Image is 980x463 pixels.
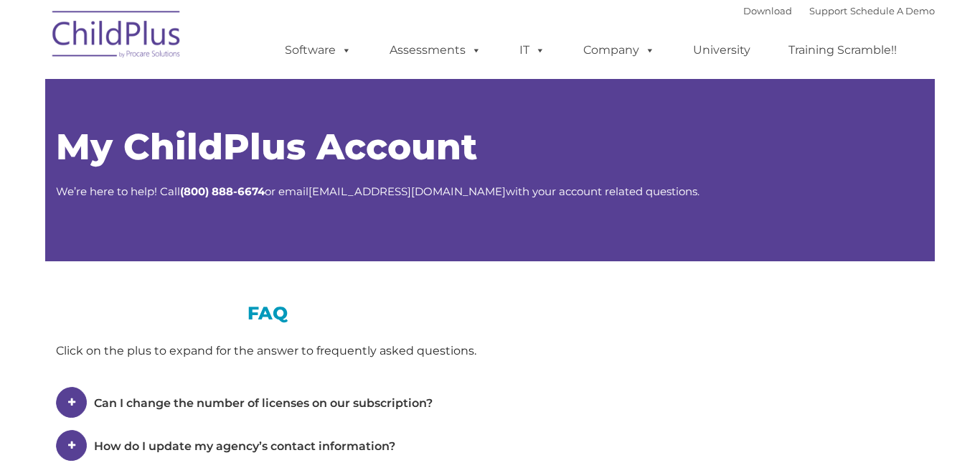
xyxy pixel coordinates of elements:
[569,36,669,65] a: Company
[180,184,184,198] strong: (
[809,5,847,17] a: Support
[774,36,911,65] a: Training Scramble!!
[94,439,395,453] span: How do I update my agency’s contact information?
[679,36,765,65] a: University
[270,36,366,65] a: Software
[56,340,479,362] div: Click on the plus to expand for the answer to frequently asked questions.
[94,396,433,410] span: Can I change the number of licenses on our subscription?
[850,5,935,17] a: Schedule A Demo
[56,125,477,169] span: My ChildPlus Account
[56,184,699,198] span: We’re here to help! Call or email with your account related questions.
[743,5,935,17] font: |
[184,184,265,198] strong: 800) 888-6674
[375,36,496,65] a: Assessments
[743,5,792,17] a: Download
[308,184,506,198] a: [EMAIL_ADDRESS][DOMAIN_NAME]
[45,1,189,73] img: ChildPlus by Procare Solutions
[505,36,560,65] a: IT
[56,304,479,322] h3: FAQ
